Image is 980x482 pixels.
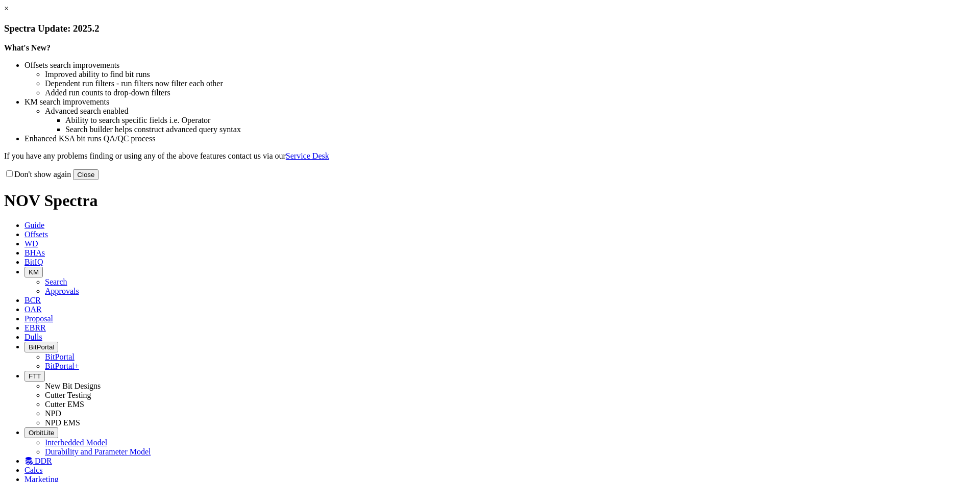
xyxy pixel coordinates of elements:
span: EBRR [24,323,46,332]
a: NPD EMS [45,418,80,427]
li: Dependent run filters - run filters now filter each other [45,79,976,88]
a: × [4,4,9,13]
span: BCR [24,296,41,305]
a: Search [45,277,67,286]
span: BitPortal [29,343,54,351]
a: NPD [45,409,61,418]
h1: NOV Spectra [4,191,976,210]
span: Guide [24,221,44,230]
button: Close [73,169,99,180]
a: BitPortal+ [45,362,79,370]
span: KM [29,268,39,276]
span: FTT [29,372,41,380]
li: Ability to search specific fields i.e. Operator [65,116,976,125]
span: WD [24,239,38,248]
strong: What's New? [4,43,51,52]
h3: Spectra Update: 2025.2 [4,23,976,34]
li: Offsets search improvements [24,61,976,70]
li: Search builder helps construct advanced query syntax [65,125,976,134]
a: Approvals [45,287,79,295]
li: Added run counts to drop-down filters [45,88,976,97]
a: Interbedded Model [45,438,107,447]
span: Dulls [24,333,42,341]
li: Enhanced KSA bit runs QA/QC process [24,134,976,143]
a: New Bit Designs [45,382,101,390]
span: Proposal [24,314,53,323]
a: BitPortal [45,352,75,361]
span: OAR [24,305,42,314]
span: BHAs [24,248,45,257]
li: Advanced search enabled [45,107,976,116]
li: Improved ability to find bit runs [45,70,976,79]
span: Offsets [24,230,48,239]
input: Don't show again [6,170,13,177]
span: Calcs [24,466,43,474]
span: BitIQ [24,258,43,266]
span: DDR [35,456,52,465]
a: Cutter Testing [45,391,91,399]
li: KM search improvements [24,97,976,107]
label: Don't show again [4,170,71,179]
p: If you have any problems finding or using any of the above features contact us via our [4,151,976,161]
a: Durability and Parameter Model [45,447,151,456]
span: OrbitLite [29,429,54,437]
a: Service Desk [286,151,329,160]
a: Cutter EMS [45,400,84,409]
